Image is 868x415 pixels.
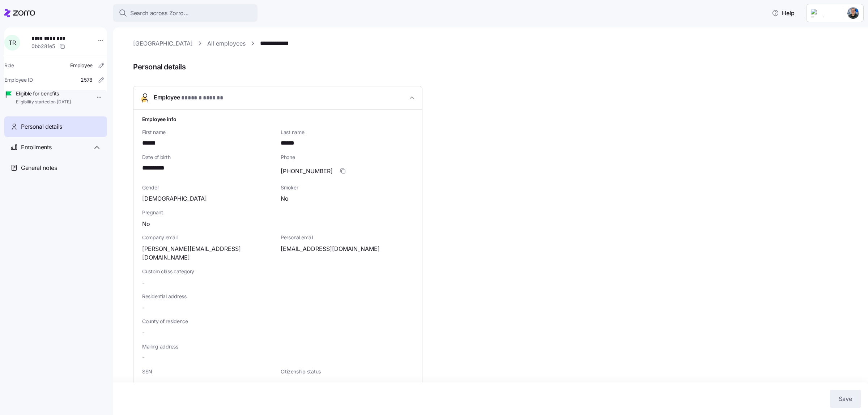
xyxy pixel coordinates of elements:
span: - [142,378,145,387]
span: Custom class category [142,268,275,275]
span: Personal email [281,234,413,241]
span: Residential address [142,293,413,300]
a: All employees [207,39,246,48]
span: First name [142,129,275,136]
span: Personal details [21,122,62,131]
span: [PERSON_NAME][EMAIL_ADDRESS][DOMAIN_NAME] [142,244,275,262]
span: [EMAIL_ADDRESS][DOMAIN_NAME] [281,244,380,253]
span: Enrollments [21,143,51,152]
span: Smoker [281,184,413,191]
button: Search across Zorro... [113,4,258,22]
span: - [142,303,145,312]
a: [GEOGRAPHIC_DATA] [133,39,193,48]
span: Gender [142,184,275,191]
span: Last name [281,129,413,136]
span: Citizenship status [281,368,413,375]
span: - [142,353,145,362]
span: [PHONE_NUMBER] [281,167,333,176]
span: - [281,378,283,387]
span: SSN [142,368,275,375]
span: 2578 [81,76,93,84]
span: [DEMOGRAPHIC_DATA] [142,194,207,203]
span: Save [839,394,852,403]
span: Phone [281,154,413,161]
span: County of residence [142,318,413,325]
h1: Employee info [142,115,413,123]
span: 0bb281e5 [31,43,55,50]
span: Pregnant [142,209,413,216]
span: Personal details [133,61,858,73]
span: Company email [142,234,275,241]
span: - [142,328,145,337]
span: General notes [21,163,57,172]
span: Mailing address [142,343,413,350]
img: Employer logo [811,9,837,17]
img: 881f64db-862a-4d68-9582-1fb6ded42eab-1729177958311.jpeg [847,7,859,19]
button: Help [766,6,800,20]
span: Search across Zorro... [130,9,189,18]
span: Role [4,62,14,69]
span: Eligibility started on [DATE] [16,99,71,105]
span: Employee ID [4,76,33,84]
span: Date of birth [142,154,275,161]
span: No [281,194,289,203]
span: - [142,278,145,287]
span: Eligible for benefits [16,90,71,97]
span: Help [772,9,795,17]
button: Save [830,390,861,408]
span: No [142,219,150,228]
span: Employee [154,93,227,103]
span: Employee [70,62,93,69]
span: T R [9,40,16,46]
